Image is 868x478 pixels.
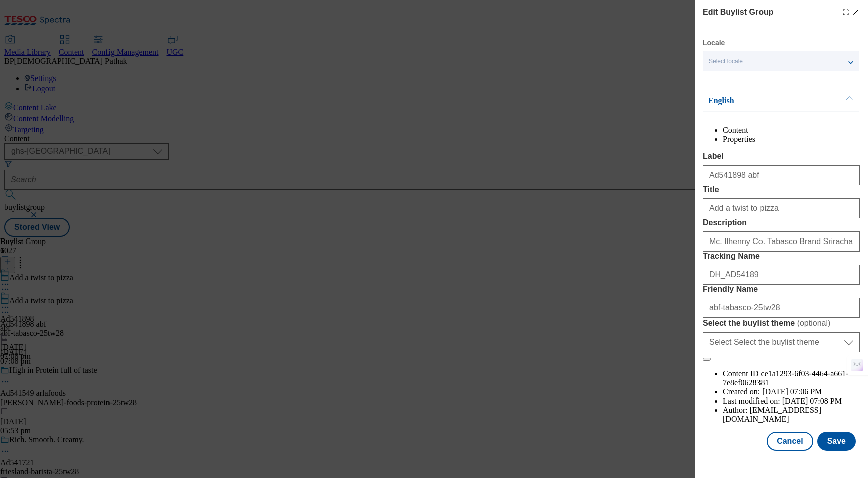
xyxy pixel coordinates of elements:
label: Tracking Name [703,252,860,261]
label: Friendly Name [703,285,860,294]
label: Select the buylist theme [703,318,860,328]
li: Author: [723,406,860,424]
button: Save [817,432,856,451]
label: Description [703,218,860,227]
input: Enter Friendly Name [703,298,860,318]
span: ( optional ) [797,318,831,327]
input: Enter Tracking Name [703,265,860,285]
label: Label [703,152,860,161]
li: Created on: [723,387,860,396]
button: Cancel [767,432,813,451]
li: Content ID [723,369,860,387]
input: Enter Title [703,198,860,218]
button: Select locale [703,51,859,71]
li: Content [723,126,860,135]
span: [EMAIL_ADDRESS][DOMAIN_NAME] [723,406,821,423]
input: Enter Description [703,231,860,252]
label: Locale [703,40,725,46]
input: Enter Label [703,165,860,185]
span: Select locale [709,58,743,65]
li: Properties [723,135,860,144]
span: ce1a1293-6f03-4464-a661-7e8ef0628381 [723,369,849,387]
li: Last modified on: [723,396,860,406]
label: Title [703,185,860,194]
h4: Edit Buylist Group [703,6,773,18]
span: [DATE] 07:06 PM [762,387,822,396]
p: English [708,96,814,106]
span: [DATE] 07:08 PM [782,396,842,405]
